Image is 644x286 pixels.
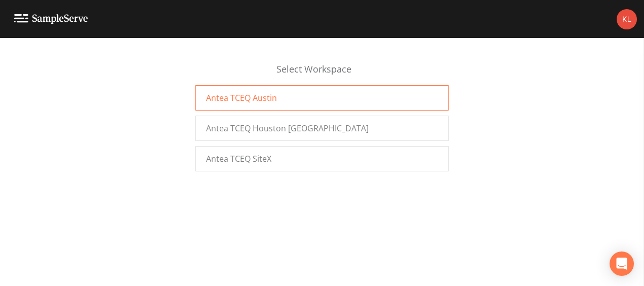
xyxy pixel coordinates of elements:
img: logo [14,14,88,24]
img: 9c4450d90d3b8045b2e5fa62e4f92659 [617,9,637,29]
a: Antea TCEQ Austin [195,85,449,111]
span: Antea TCEQ Houston [GEOGRAPHIC_DATA] [206,122,369,134]
a: Antea TCEQ Houston [GEOGRAPHIC_DATA] [195,116,449,141]
div: Select Workspace [195,62,449,85]
div: Open Intercom Messenger [610,252,634,276]
span: Antea TCEQ SiteX [206,153,271,165]
span: Antea TCEQ Austin [206,92,277,104]
a: Antea TCEQ SiteX [195,146,449,171]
